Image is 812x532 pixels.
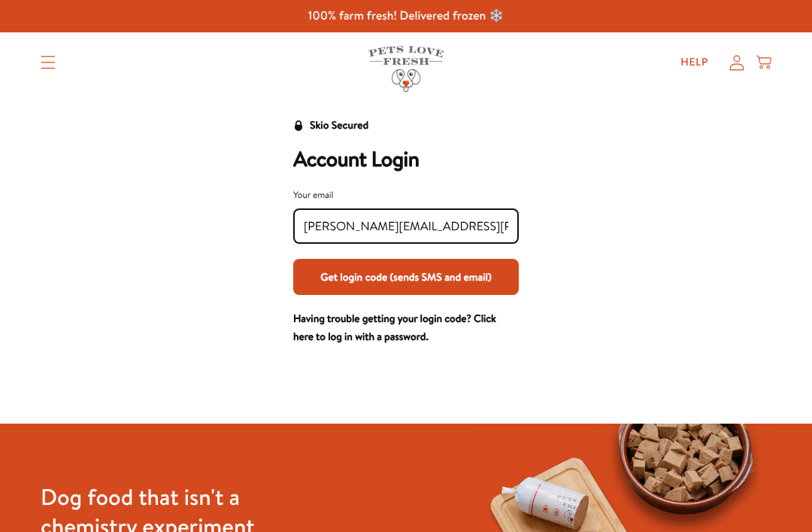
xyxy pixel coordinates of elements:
div: Skio Secured [310,117,368,135]
a: Help [668,47,720,78]
img: Pets Love Fresh [368,46,444,92]
button: Get login code (sends SMS and email) [293,259,519,295]
svg: Security [293,120,304,131]
a: Skio Secured [293,117,368,147]
summary: Translation missing: en.sections.header.menu [29,44,68,81]
h2: Account Login [293,147,519,172]
a: Having trouble getting your login code? Click here to log in with a password. [293,311,496,344]
div: Your email [293,187,519,202]
input: Your email input field [304,218,508,235]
